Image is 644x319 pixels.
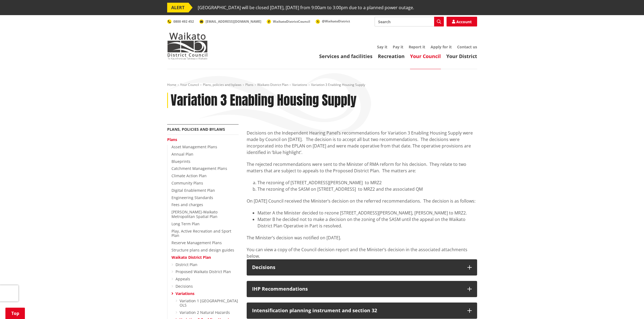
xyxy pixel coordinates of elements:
a: Recreation [378,53,405,59]
a: Blueprints [171,159,190,164]
a: Play, Active Recreation and Sport Plan [171,229,231,238]
a: [EMAIL_ADDRESS][DOMAIN_NAME] [199,19,261,24]
div: You can view a copy of the Council decision report and the Minister’s decision in the associated ... [247,130,477,259]
a: Report it [409,44,425,49]
p: Decisions on the Independent Hearing Panel’s recommendations for Variation 3 Enabling Housing Sup... [247,130,477,156]
a: Variations [176,291,194,296]
p: The rejected recommendations were sent to the Minister of RMA reform for his decision. They relat... [247,161,477,174]
a: Home [167,82,176,87]
a: Community Plans [171,180,203,186]
span: 0800 492 452 [173,19,194,24]
nav: breadcrumb [167,83,477,87]
button: Decisions [247,259,477,276]
a: Climate Action Plan [171,173,207,178]
a: Apply for it [431,44,452,49]
a: Digital Enablement Plan [171,188,215,193]
div: Decisions [252,265,462,270]
a: Long Term Plan [171,221,200,226]
a: 0800 492 452 [167,19,194,24]
li: Matter A the Minister decided to rezone [STREET_ADDRESS][PERSON_NAME], [PERSON_NAME] to MRZ2. [257,210,477,216]
a: Structure plans and design guides [171,247,234,253]
span: Variation 3 Enabling Housing Supply [311,82,365,87]
h1: Variation 3 Enabling Housing Supply [171,93,356,108]
a: Plans [245,82,253,87]
li: The rezoning of the SASM on [STREET_ADDRESS] to MRZ2 and the associated QM [257,186,477,192]
a: @WaikatoDistrict [316,19,350,23]
button: Intensification planning instrument and section 32 [247,303,477,319]
a: [PERSON_NAME]-Waikato Metropolitan Spatial Plan [171,209,217,219]
a: Waikato District Plan [257,82,288,87]
a: Services and facilities [319,53,372,59]
a: Reserve Management Plans [171,240,222,245]
a: Appeals [176,276,190,281]
a: Say it [377,44,387,49]
p: On [DATE] Council received the Minister’s decision on the referred recommendations. The decision ... [247,198,477,204]
li: Matter B he decided not to make a decision on the zoning of the SASM until the appeal on the Waik... [257,216,477,229]
a: Fees and charges [171,202,203,207]
span: @WaikatoDistrict [322,19,350,23]
span: ALERT [167,3,189,12]
a: Engineering Standards [171,195,213,200]
span: [GEOGRAPHIC_DATA] will be closed [DATE], [DATE] from 9:00am to 3:00pm due to a planned power outage. [198,3,414,12]
a: Plans [167,137,177,142]
a: District Plan [176,262,197,267]
a: Account [447,17,477,26]
a: Variation 1 [GEOGRAPHIC_DATA] OLS [180,298,238,308]
div: Intensification planning instrument and section 32 [252,308,462,313]
p: The Minister’s decision was notified on [DATE]. [247,234,477,241]
a: Annual Plan [171,152,193,157]
a: Your Council [180,82,199,87]
a: Plans, policies and bylaws [167,127,225,132]
span: [EMAIL_ADDRESS][DOMAIN_NAME] [206,19,261,24]
li: The rezoning of [STREET_ADDRESS][PERSON_NAME] to MRZ2 [257,179,477,186]
a: Plans, policies and bylaws [203,82,242,87]
a: Your District [446,53,477,59]
a: Decisions [176,284,193,289]
a: Pay it [393,44,403,49]
img: Waikato District Council - Te Kaunihera aa Takiwaa o Waikato [167,32,208,59]
a: WaikatoDistrictCouncil [267,19,310,24]
span: WaikatoDistrictCouncil [273,19,310,24]
a: Catchment Management Plans [171,166,227,171]
a: Asset Management Plans [171,144,217,149]
a: Contact us [457,44,477,49]
a: Your Council [410,53,441,59]
a: Variations [292,82,307,87]
a: Waikato District Plan [171,255,211,260]
div: IHP Recommendations [252,286,462,292]
a: Variation 2 Natural Hazards [180,310,230,315]
a: Proposed Waikato District Plan [176,269,231,274]
input: Search input [375,17,444,26]
a: Top [5,308,25,319]
button: IHP Recommendations [247,281,477,297]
